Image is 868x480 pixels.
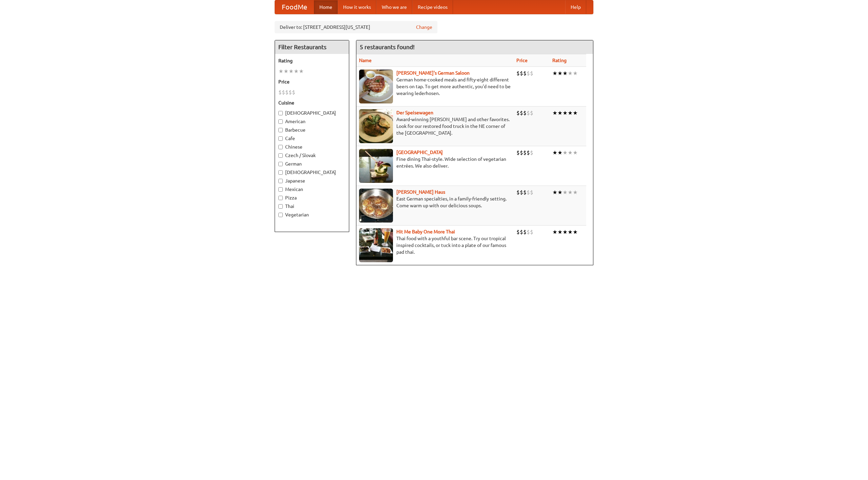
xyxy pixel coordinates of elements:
li: $ [520,189,523,196]
h5: Price [278,78,346,85]
li: $ [520,70,523,77]
img: satay.jpg [359,149,393,183]
input: American [278,119,283,124]
li: $ [289,89,292,96]
li: $ [520,149,523,156]
p: Thai food with a youthful bar scene. Try our tropical inspired cocktails, or tuck into a plate of... [359,235,511,255]
a: Der Speisewagen [396,110,433,115]
li: $ [530,228,533,236]
a: Name [359,58,372,63]
img: kohlhaus.jpg [359,189,393,223]
li: ★ [563,189,568,196]
label: Czech / Slovak [278,152,346,159]
li: $ [523,228,527,236]
label: Chinese [278,143,346,150]
input: Mexican [278,187,283,192]
input: Chinese [278,145,283,149]
input: Thai [278,204,283,209]
li: $ [516,109,520,117]
li: $ [530,70,533,77]
li: ★ [557,109,563,117]
label: Barbecue [278,127,346,133]
a: [GEOGRAPHIC_DATA] [396,150,443,155]
li: $ [516,228,520,236]
h5: Cuisine [278,99,346,106]
li: $ [527,189,530,196]
p: Award-winning [PERSON_NAME] and other favorites. Look for our restored food truck in the NE corne... [359,116,511,136]
li: ★ [563,149,568,156]
li: $ [530,149,533,156]
li: $ [516,70,520,77]
li: $ [527,149,530,156]
label: German [278,160,346,167]
li: ★ [557,149,563,156]
p: East German specialties, in a family-friendly setting. Come warm up with our delicious soups. [359,195,511,209]
li: ★ [557,189,563,196]
li: $ [278,89,282,96]
li: $ [530,189,533,196]
a: [PERSON_NAME]'s German Saloon [396,70,470,76]
li: $ [523,109,527,117]
li: ★ [283,68,289,75]
a: Recipe videos [412,0,453,14]
li: ★ [573,228,578,236]
h5: Rating [278,57,346,64]
li: ★ [568,228,573,236]
li: ★ [557,70,563,77]
li: $ [530,109,533,117]
li: $ [520,228,523,236]
a: FoodMe [275,0,314,14]
input: German [278,162,283,166]
ng-pluralize: 5 restaurants found! [360,44,415,50]
li: ★ [573,109,578,117]
li: ★ [568,109,573,117]
input: Czech / Slovak [278,153,283,158]
a: Rating [552,58,567,63]
li: ★ [573,70,578,77]
input: [DEMOGRAPHIC_DATA] [278,170,283,175]
li: $ [292,89,295,96]
img: speisewagen.jpg [359,109,393,143]
img: esthers.jpg [359,70,393,103]
input: Barbecue [278,128,283,132]
a: Who we are [376,0,412,14]
li: ★ [563,228,568,236]
input: Cafe [278,136,283,141]
li: ★ [563,70,568,77]
li: ★ [289,68,294,75]
li: ★ [294,68,299,75]
li: $ [523,149,527,156]
li: $ [520,109,523,117]
li: $ [282,89,285,96]
li: ★ [563,109,568,117]
li: ★ [278,68,283,75]
li: $ [527,70,530,77]
a: Hit Me Baby One More Thai [396,229,455,234]
li: $ [285,89,289,96]
input: Japanese [278,179,283,183]
p: German home-cooked meals and fifty-eight different beers on tap. To get more authentic, you'd nee... [359,76,511,97]
label: American [278,118,346,125]
label: [DEMOGRAPHIC_DATA] [278,110,346,116]
label: Mexican [278,186,346,193]
a: How it works [338,0,376,14]
li: $ [523,189,527,196]
div: Deliver to: [STREET_ADDRESS][US_STATE] [275,21,437,33]
label: Vegetarian [278,211,346,218]
h4: Filter Restaurants [275,40,349,54]
input: [DEMOGRAPHIC_DATA] [278,111,283,115]
a: Change [416,24,432,31]
label: Pizza [278,194,346,201]
a: [PERSON_NAME] Haus [396,189,445,195]
label: Japanese [278,177,346,184]
li: $ [527,109,530,117]
p: Fine dining Thai-style. Wide selection of vegetarian entrées. We also deliver. [359,156,511,169]
img: babythai.jpg [359,228,393,262]
label: Cafe [278,135,346,142]
li: $ [516,189,520,196]
li: ★ [568,189,573,196]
